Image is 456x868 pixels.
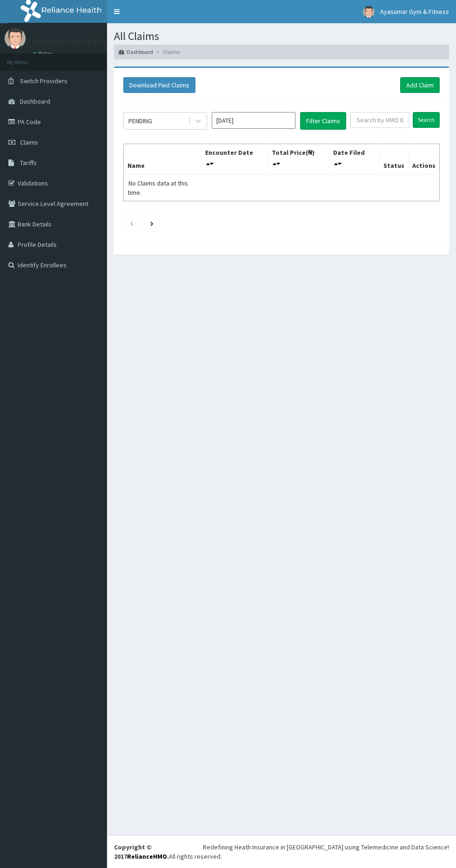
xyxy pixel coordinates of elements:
th: Date Filed [329,144,379,174]
li: Claims [154,48,180,56]
th: Total Price(₦) [268,144,329,174]
h1: All Claims [114,30,449,42]
span: Tariffs [20,159,37,167]
span: Claims [20,138,38,146]
th: Actions [408,144,439,174]
a: RelianceHMO [127,852,167,861]
img: User Image [5,28,26,49]
button: Download Paid Claims [123,77,195,93]
a: Dashboard [119,48,153,56]
th: Encounter Date [201,144,268,174]
a: Previous page [129,219,134,227]
footer: All rights reserved. [107,835,456,868]
a: Online [33,51,55,57]
span: Switch Providers [20,77,67,85]
span: Ayasumar Gym & Fitness [380,7,449,16]
img: User Image [363,6,375,18]
input: Search [413,112,440,128]
input: Select Month and Year [212,112,295,129]
input: Search by HMO ID [350,112,409,128]
a: Add Claim [400,77,440,93]
div: PENDING [128,116,152,126]
a: Next page [150,219,154,227]
button: Filter Claims [300,112,346,130]
span: Dashboard [20,97,50,106]
span: No Claims data at this time. [127,179,188,197]
th: Status [379,144,408,174]
strong: Copyright © 2017 . [114,843,169,861]
p: Ayasumar Gym & Fitness [33,38,121,46]
div: Redefining Heath Insurance in [GEOGRAPHIC_DATA] using Telemedicine and Data Science! [203,842,449,852]
th: Name [124,144,201,174]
